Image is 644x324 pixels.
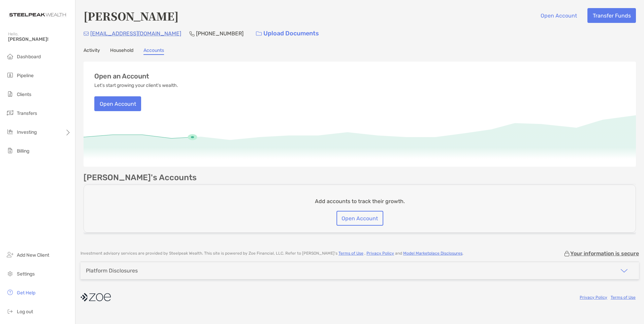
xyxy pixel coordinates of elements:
[403,251,462,256] a: Model Marketplace Disclosures
[17,148,29,154] span: Billing
[80,251,463,256] p: Investment advisory services are provided by Steelpeak Wealth . This site is powered by Zoe Finan...
[6,251,14,259] img: add_new_client icon
[94,96,141,111] button: Open Account
[17,309,33,315] span: Log out
[366,251,394,256] a: Privacy Policy
[6,71,14,79] img: pipeline icon
[6,147,14,155] img: billing icon
[17,252,49,258] span: Add New Client
[84,8,179,24] h4: [PERSON_NAME]
[6,307,14,315] img: logout icon
[17,54,41,60] span: Dashboard
[587,8,636,23] button: Transfer Funds
[570,250,639,257] p: Your information is secure
[6,288,14,296] img: get-help icon
[8,36,71,42] span: [PERSON_NAME]!
[17,110,37,116] span: Transfers
[6,269,14,278] img: settings icon
[196,29,244,38] p: [PHONE_NUMBER]
[17,271,35,277] span: Settings
[315,197,405,205] p: Add accounts to track their growth.
[143,47,164,55] a: Accounts
[336,211,383,226] button: Open Account
[90,29,181,38] p: [EMAIL_ADDRESS][DOMAIN_NAME]
[6,109,14,117] img: transfers icon
[17,129,37,135] span: Investing
[94,83,178,88] p: Let's start growing your client's wealth.
[80,290,111,305] img: company logo
[611,295,636,300] a: Terms of Use
[86,267,138,274] div: Platform Disclosures
[535,8,582,23] button: Open Account
[17,290,35,296] span: Get Help
[6,128,14,136] img: investing icon
[339,251,363,256] a: Terms of Use
[84,173,197,182] p: [PERSON_NAME]'s Accounts
[8,3,67,27] img: Zoe Logo
[84,32,89,36] img: Email Icon
[252,26,323,41] a: Upload Documents
[84,47,100,55] a: Activity
[6,90,14,98] img: clients icon
[620,267,628,275] img: icon arrow
[17,73,34,78] span: Pipeline
[580,295,607,300] a: Privacy Policy
[189,31,195,36] img: Phone Icon
[256,31,262,36] img: button icon
[6,52,14,60] img: dashboard icon
[110,47,133,55] a: Household
[94,72,149,80] h3: Open an Account
[17,92,31,97] span: Clients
